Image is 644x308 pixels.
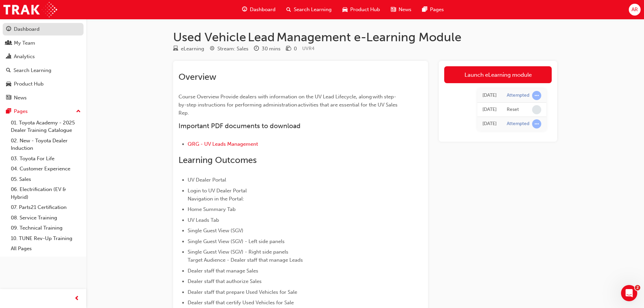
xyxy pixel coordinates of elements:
[6,81,11,87] span: car-icon
[6,40,11,46] span: people-icon
[14,108,28,115] div: Pages
[294,6,332,14] span: Search Learning
[181,45,204,53] div: eLearning
[507,121,529,127] div: Attempted
[14,53,35,61] div: Analytics
[178,72,216,82] span: Overview
[14,25,40,33] div: Dashboard
[3,23,84,35] a: Dashboard
[8,118,84,136] a: 01. Toyota Academy - 2025 Dealer Training Catalogue
[237,3,281,17] a: guage-iconDashboard
[188,278,262,284] span: Dealer staff that authorize Sales
[178,122,301,130] span: Important PDF documents to download
[337,3,385,17] a: car-iconProduct Hub
[6,95,11,101] span: news-icon
[3,37,84,49] a: My Team
[188,177,226,183] span: UV Dealer Portal​
[286,45,297,53] div: Price
[532,105,541,114] span: learningRecordVerb_NONE-icon
[14,39,35,47] div: My Team
[507,92,529,99] div: Attempted
[8,223,84,233] a: 09. Technical Training
[74,294,79,303] span: prev-icon
[8,233,84,244] a: 10. TUNE Rev-Up Training
[294,45,297,53] div: 0
[3,78,84,90] a: Product Hub
[3,50,84,63] a: Analytics
[178,94,399,116] span: Course Overview Provide dealers with information on the UV Lead Lifecycle, along with step-by-ste...
[188,289,297,295] span: Dealer staff that prepare Used Vehicles for Sale
[631,6,638,14] span: AR
[3,105,84,118] button: Pages
[188,141,258,147] a: QRG - UV Leads Management
[188,300,294,306] span: Dealer staff that certify Used Vehicles for Sale
[188,206,236,212] span: Home Summary Tab​
[385,3,417,17] a: news-iconNews
[254,46,259,52] span: clock-icon
[188,217,219,223] span: UV Leads Tab​
[8,136,84,153] a: 02. New - Toyota Dealer Induction
[482,92,497,99] div: Thu Sep 18 2025 12:06:53 GMT+1000 (Australian Eastern Standard Time)
[3,2,57,17] img: Trak
[3,22,84,105] button: DashboardMy TeamAnalyticsSearch LearningProduct HubNews
[8,164,84,174] a: 04. Customer Experience
[76,107,81,116] span: up-icon
[178,155,257,165] span: Learning Outcomes
[254,45,281,53] div: Duration
[262,45,281,53] div: 30 mins
[188,268,258,274] span: Dealer staff that manage Sales
[621,285,637,301] iframe: Intercom live chat
[286,5,291,14] span: search-icon
[210,45,248,53] div: Stream
[422,5,427,14] span: pages-icon
[188,188,247,202] span: Login to UV Dealer Portal​ Navigation in the Portal​:
[14,67,51,74] div: Search Learning
[173,45,204,53] div: Type
[210,46,215,52] span: target-icon
[286,46,291,52] span: money-icon
[6,68,11,74] span: search-icon
[629,4,641,16] button: AR
[242,5,247,14] span: guage-icon
[507,106,519,113] div: Reset
[482,120,497,128] div: Thu Jun 19 2025 10:17:02 GMT+1000 (Australian Eastern Standard Time)
[173,46,178,52] span: learningResourceType_ELEARNING-icon
[173,30,557,45] h1: Used Vehicle Lead Management e-Learning Module
[482,106,497,114] div: Thu Sep 18 2025 12:06:50 GMT+1000 (Australian Eastern Standard Time)
[8,202,84,213] a: 07. Parts21 Certification
[250,6,276,14] span: Dashboard
[532,119,541,128] span: learningRecordVerb_ATTEMPT-icon
[391,5,396,14] span: news-icon
[635,285,640,290] span: 2
[532,91,541,100] span: learningRecordVerb_ATTEMPT-icon
[14,80,44,88] div: Product Hub
[6,54,11,60] span: chart-icon
[281,3,337,17] a: search-iconSearch Learning
[6,109,11,115] span: pages-icon
[399,6,411,14] span: News
[350,6,380,14] span: Product Hub
[8,153,84,164] a: 03. Toyota For Life
[188,238,285,244] span: Single Guest View (SGV) - Left side panels ​
[3,92,84,104] a: News
[3,64,84,77] a: Search Learning
[217,45,248,53] div: Stream: Sales
[8,184,84,202] a: 06. Electrification (EV & Hybrid)
[188,228,243,234] span: Single Guest View (SGV)​
[342,5,348,14] span: car-icon
[430,6,444,14] span: Pages
[14,94,27,102] div: News
[8,213,84,223] a: 08. Service Training
[302,46,314,51] span: Learning resource code
[8,174,84,185] a: 05. Sales
[6,26,11,32] span: guage-icon
[8,243,84,254] a: All Pages
[444,66,552,83] a: Launch eLearning module
[417,3,449,17] a: pages-iconPages
[188,249,303,263] span: Single Guest View (SGV) - Right side panels Target Audience - Dealer staff that manage Leads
